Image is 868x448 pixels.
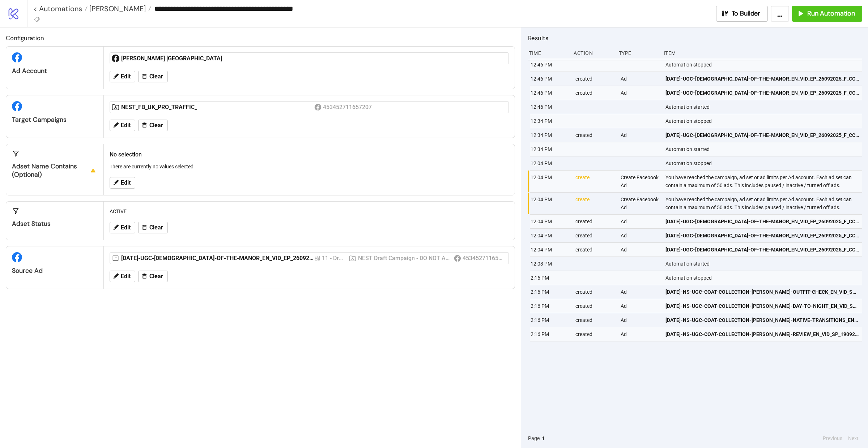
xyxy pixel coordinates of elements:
span: Run Automation [807,9,855,18]
div: [DATE]-UGC-[DEMOGRAPHIC_DATA]-OF-THE-MANOR_EN_VID_EP_26092025_F_CC_SC13_USP7_BAU [121,254,314,262]
div: Automation stopped [665,58,864,72]
button: Clear [138,120,168,131]
div: created [575,285,614,299]
div: 12:04 PM [530,229,570,242]
div: 12:04 PM [530,243,570,257]
button: Previous [821,434,844,442]
a: < Automations [33,5,88,12]
div: 453452711657207 [463,254,504,263]
div: Automation started [665,257,864,271]
div: You have reached the campaign, ad set or ad limits per Ad account. Each ad set can contain a maxi... [665,171,864,192]
span: [DATE]-UGC-[DEMOGRAPHIC_DATA]-OF-THE-MANOR_EN_VID_EP_26092025_F_CC_SC13_USP7_BAU [665,131,859,139]
a: [DATE]-UGC-[DEMOGRAPHIC_DATA]-OF-THE-MANOR_EN_VID_EP_26092025_F_CC_SC13_USP7_BAU [665,215,859,228]
div: Ad [620,86,660,100]
span: Edit [121,224,131,231]
div: 2:16 PM [530,327,570,341]
div: 12:34 PM [530,114,570,128]
div: 12:04 PM [530,171,570,192]
div: Action [573,46,613,60]
div: Adset Status [12,220,98,228]
div: 12:46 PM [530,58,570,72]
button: Edit [110,71,135,82]
span: [DATE]-UGC-[DEMOGRAPHIC_DATA]-OF-THE-MANOR_EN_VID_EP_26092025_F_CC_SC13_USP7_BAU [665,217,859,225]
div: 453452711657207 [323,103,373,112]
div: 2:16 PM [530,285,570,299]
span: [DATE]-NS-UGC-COAT-COLLECTION-[PERSON_NAME]-OUTFIT-CHECK_EN_VID_SP_19092025_F_NSE_SC13_USP9_COATS... [665,288,859,296]
div: NEST_FB_UK_PRO_TRAFFIC_ [121,103,314,111]
div: created [575,86,614,100]
div: Create Facebook Ad [620,171,660,192]
div: created [575,327,614,341]
div: 12:46 PM [530,86,570,100]
span: [DATE]-UGC-[DEMOGRAPHIC_DATA]-OF-THE-MANOR_EN_VID_EP_26092025_F_CC_SC13_USP7_BAU [665,232,859,240]
div: Automation stopped [665,271,864,285]
div: Ad [620,285,660,299]
div: Ad [620,327,660,341]
button: Clear [138,71,168,82]
button: Run Automation [792,6,862,22]
div: You have reached the campaign, ad set or ad limits per Ad account. Each ad set can contain a maxi... [665,193,864,214]
div: 12:03 PM [530,257,570,271]
div: ACTIVE [107,204,512,218]
span: [DATE]-NS-UGC-COAT-COLLECTION-[PERSON_NAME]-NATIVE-TRANSITIONS_EN_VID_SP_19092025_F_NSE_SC13_USP9... [665,316,859,324]
span: Clear [149,122,163,129]
a: [DATE]-NS-UGC-COAT-COLLECTION-[PERSON_NAME]-DAY-TO-NIGHT_EN_VID_SP_19092025_F_NSE_SC13_USP9_COATS... [665,299,859,313]
span: [DATE]-UGC-[DEMOGRAPHIC_DATA]-OF-THE-MANOR_EN_VID_EP_26092025_F_CC_SC13_USP7_BAU [665,246,859,254]
div: 2:16 PM [530,299,570,313]
div: 12:04 PM [530,215,570,228]
div: 12:04 PM [530,193,570,214]
span: Edit [121,122,131,129]
div: 12:46 PM [530,100,570,114]
button: 1 [540,434,547,442]
span: Clear [149,73,163,80]
span: Edit [121,180,131,186]
div: Adset Name contains (optional) [12,162,98,179]
a: [PERSON_NAME] [88,5,151,12]
div: created [575,243,614,257]
div: created [575,128,614,142]
button: Edit [110,271,135,282]
div: 12:34 PM [530,128,570,142]
span: To Builder [732,9,761,18]
div: Item [663,46,862,60]
span: [PERSON_NAME] [88,4,146,13]
button: Clear [138,222,168,233]
div: created [575,313,614,327]
div: Automation started [665,142,864,156]
div: Ad [620,243,660,257]
div: Ad [620,72,660,86]
div: Ad Account [12,67,98,75]
div: Automation stopped [665,114,864,128]
div: create [575,171,614,192]
div: Ad [620,215,660,228]
div: created [575,229,614,242]
span: [DATE]-UGC-[DEMOGRAPHIC_DATA]-OF-THE-MANOR_EN_VID_EP_26092025_F_CC_SC13_USP7_BAU [665,75,859,83]
button: ... [771,6,789,22]
div: Time [528,46,568,60]
div: NEST Draft Campaign - DO NOT ACTIVATE [358,254,451,263]
div: 12:46 PM [530,72,570,86]
div: 11 - Drafts [322,254,346,263]
span: [DATE]-NS-UGC-COAT-COLLECTION-[PERSON_NAME]-DAY-TO-NIGHT_EN_VID_SP_19092025_F_NSE_SC13_USP9_COATS... [665,302,859,310]
div: Type [618,46,658,60]
button: Edit [110,177,135,189]
div: Create Facebook Ad [620,193,660,214]
span: Clear [149,273,163,280]
div: Ad [620,313,660,327]
div: created [575,72,614,86]
p: There are currently no values selected [110,163,509,171]
button: To Builder [716,6,768,22]
a: [DATE]-NS-UGC-COAT-COLLECTION-[PERSON_NAME]-REVIEW_EN_VID_SP_19092025_F_NSE_SC13_USP9_COATS-CAMPAIGN [665,327,859,341]
span: Clear [149,224,163,231]
button: Next [846,434,861,442]
div: Source Ad [12,267,98,275]
a: [DATE]-UGC-[DEMOGRAPHIC_DATA]-OF-THE-MANOR_EN_VID_EP_26092025_F_CC_SC13_USP7_BAU [665,128,859,142]
a: [DATE]-UGC-[DEMOGRAPHIC_DATA]-OF-THE-MANOR_EN_VID_EP_26092025_F_CC_SC13_USP7_BAU [665,243,859,257]
a: [DATE]-UGC-[DEMOGRAPHIC_DATA]-OF-THE-MANOR_EN_VID_EP_26092025_F_CC_SC13_USP7_BAU [665,72,859,86]
button: Clear [138,271,168,282]
div: create [575,193,614,214]
button: Edit [110,120,135,131]
div: created [575,299,614,313]
h2: Results [528,33,862,43]
a: [DATE]-NS-UGC-COAT-COLLECTION-[PERSON_NAME]-OUTFIT-CHECK_EN_VID_SP_19092025_F_NSE_SC13_USP9_COATS... [665,285,859,299]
